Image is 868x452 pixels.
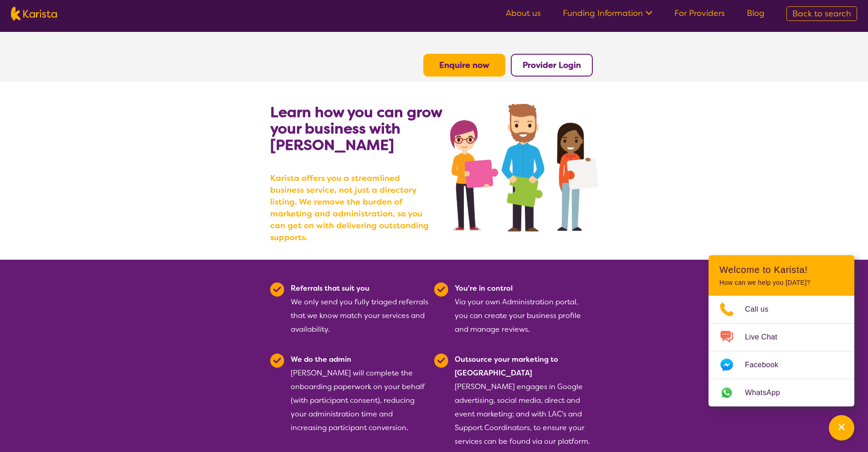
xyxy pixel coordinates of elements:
[291,354,351,364] b: We do the admin
[270,172,434,243] b: Karista offers you a streamlined business service, not just a directory listing. We remove the bu...
[745,358,789,372] span: Facebook
[709,255,854,406] div: Channel Menu
[455,283,513,293] b: You're in control
[792,8,851,19] span: Back to search
[674,8,725,19] a: For Providers
[709,296,854,406] ul: Choose channel
[434,354,448,368] img: Tick
[423,54,505,77] button: Enquire now
[291,282,429,336] div: We only send you fully triaged referrals that we know match your services and availability.
[270,282,284,297] img: Tick
[455,353,593,448] div: [PERSON_NAME] engages in Google advertising, social media, direct and event marketing; and with L...
[270,103,442,154] b: Learn how you can grow your business with [PERSON_NAME]
[709,379,854,406] a: Web link opens in a new tab.
[291,353,429,448] div: [PERSON_NAME] will complete the onboarding paperwork on your behalf (with participant consent), r...
[747,8,765,19] a: Blog
[511,54,593,77] button: Provider Login
[450,104,598,231] img: grow your business with Karista
[506,8,541,19] a: About us
[11,7,57,21] img: Karista logo
[829,415,854,441] button: Channel Menu
[745,386,791,400] span: WhatsApp
[745,330,788,344] span: Live Chat
[439,60,489,71] a: Enquire now
[719,279,843,287] p: How can we help you [DATE]?
[786,6,857,21] a: Back to search
[270,354,284,368] img: Tick
[745,303,780,316] span: Call us
[434,282,448,297] img: Tick
[719,264,843,275] h2: Welcome to Karista!
[291,283,370,293] b: Referrals that suit you
[523,60,581,71] a: Provider Login
[563,8,652,19] a: Funding Information
[455,354,558,378] b: Outsource your marketing to [GEOGRAPHIC_DATA]
[455,282,593,336] div: Via your own Administration portal, you can create your business profile and manage reviews.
